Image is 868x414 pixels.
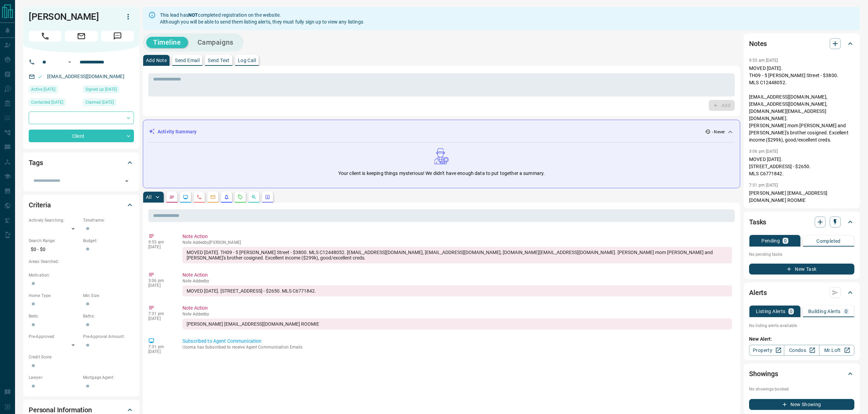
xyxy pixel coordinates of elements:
[845,309,847,314] p: 0
[148,311,172,316] p: 7:31 pm
[29,199,51,210] h2: Criteria
[749,217,766,227] h2: Tasks
[749,287,767,298] h2: Alerts
[83,293,134,299] p: Min Size:
[224,194,229,200] svg: Listing Alerts
[749,156,854,177] p: MOVED [DATE]. [STREET_ADDRESS] - $2650. MLS C6771842.
[749,35,854,52] div: Notes
[749,366,854,382] div: Showings
[148,344,172,349] p: 7:31 pm
[749,368,778,379] h2: Showings
[29,217,80,223] p: Actively Searching:
[146,58,167,63] p: Add Note
[65,31,98,42] span: Email
[749,214,854,230] div: Tasks
[208,58,230,63] p: Send Text
[29,197,134,213] div: Criteria
[784,345,819,356] a: Condos
[29,130,134,142] div: Client
[83,217,134,223] p: Timeframe:
[182,305,732,312] p: Note Action
[182,338,732,345] p: Subscribed to Agent Communication
[182,345,732,350] p: Uzoma has Subscribed to receive Agent Communication Emails
[183,194,188,200] svg: Lead Browsing Activity
[29,293,80,299] p: Home Type:
[182,247,732,263] div: MOVED [DATE]. TH09 - 5 [PERSON_NAME] Street - $3800. MLS C12448052. [EMAIL_ADDRESS][DOMAIN_NAME],...
[29,31,62,42] span: Call
[182,285,732,296] div: MOVED [DATE]. [STREET_ADDRESS] - $2650. MLS C6771842.
[31,86,55,93] span: Active [DATE]
[29,244,80,255] p: $0 - $0
[749,284,854,301] div: Alerts
[761,238,780,243] p: Pending
[122,176,132,186] button: Open
[749,183,778,188] p: 7:31 pm [DATE]
[29,238,80,244] p: Search Range:
[148,316,172,321] p: [DATE]
[47,74,124,79] a: [EMAIL_ADDRESS][DOMAIN_NAME]
[83,86,134,95] div: Thu Aug 31 2023
[188,12,198,18] strong: NOT
[182,233,732,240] p: Note Action
[146,37,188,48] button: Timeline
[749,336,854,343] p: New Alert:
[31,99,63,106] span: Contacted [DATE]
[149,125,734,138] div: Activity Summary- Never
[66,58,74,66] button: Open
[158,128,196,135] p: Activity Summary
[146,195,151,199] p: All
[83,99,134,108] div: Thu Aug 31 2023
[182,279,732,283] p: Note Added by
[749,38,767,49] h2: Notes
[85,99,114,106] span: Claimed [DATE]
[29,86,80,95] div: Thu Aug 31 2023
[148,283,172,288] p: [DATE]
[756,309,786,314] p: Listing Alerts
[749,249,854,260] p: No pending tasks
[182,271,732,279] p: Note Action
[816,239,841,243] p: Completed
[749,323,854,329] p: No listing alerts available
[749,149,778,154] p: 3:06 pm [DATE]
[29,272,134,278] p: Motivation:
[265,194,270,200] svg: Agent Actions
[85,86,117,93] span: Signed up [DATE]
[148,278,172,283] p: 3:06 pm
[182,319,732,329] div: [PERSON_NAME] [EMAIL_ADDRESS][DOMAIN_NAME] ROOMIE
[175,58,200,63] p: Send Email
[238,58,256,63] p: Log Call
[749,65,854,144] p: MOVED [DATE]. TH09 - 5 [PERSON_NAME] Street - $3800. MLS C12448052. [EMAIL_ADDRESS][DOMAIN_NAME],...
[83,374,134,381] p: Mortgage Agent:
[749,190,854,204] p: [PERSON_NAME] [EMAIL_ADDRESS][DOMAIN_NAME] ROOMIE
[101,31,134,42] span: Message
[29,157,43,168] h2: Tags
[210,194,216,200] svg: Emails
[83,313,134,319] p: Baths:
[712,129,725,135] p: - Never
[251,194,257,200] svg: Opportunities
[83,238,134,244] p: Budget:
[790,309,792,314] p: 0
[29,154,134,171] div: Tags
[749,399,854,410] button: New Showing
[196,194,202,200] svg: Calls
[148,245,172,249] p: [DATE]
[191,37,240,48] button: Campaigns
[819,345,854,356] a: Mr.Loft
[182,240,732,245] p: Note Added by [PERSON_NAME]
[148,349,172,354] p: [DATE]
[29,258,134,265] p: Areas Searched:
[83,334,134,340] p: Pre-Approval Amount:
[29,354,134,360] p: Credit Score:
[749,58,778,63] p: 9:55 am [DATE]
[169,194,175,200] svg: Notes
[182,312,732,316] p: Note Added by
[749,345,784,356] a: Property
[38,74,42,79] svg: Email Valid
[238,194,243,200] svg: Requests
[29,99,80,108] div: Tue Jan 02 2024
[29,313,80,319] p: Beds:
[749,264,854,275] button: New Task
[29,374,80,381] p: Lawyer:
[29,11,112,22] h1: [PERSON_NAME]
